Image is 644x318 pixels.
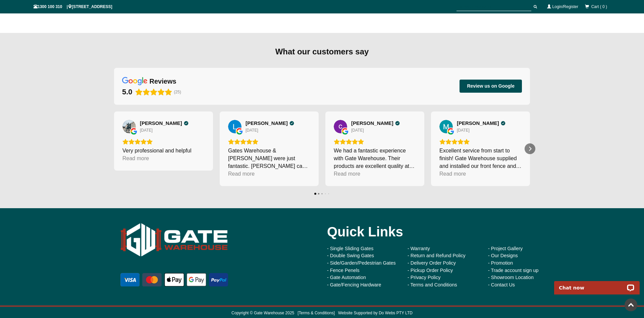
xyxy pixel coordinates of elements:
[488,260,513,266] a: - Promotion
[334,170,360,178] div: Read more
[351,120,393,126] span: [PERSON_NAME]
[439,120,453,133] img: Meng Feng
[334,147,416,170] div: We had a fantastic experience with Gate Warehouse. Their products are excellent quality at very r...
[501,121,505,126] div: Verified Customer
[228,139,310,145] div: Rating: 5.0 out of 5
[119,218,229,262] img: Gate Warehouse
[228,120,241,133] a: View on Google
[122,147,205,154] div: Very professional and helpful
[294,311,335,315] span: [ ]
[140,120,182,126] span: [PERSON_NAME]
[488,246,523,251] a: - Project Gallery
[395,121,400,126] div: Verified Customer
[408,246,430,251] a: - Warranty
[334,120,347,133] img: chen buqi
[550,273,644,294] iframe: LiveChat chat widget
[408,253,466,258] a: - Return and Refund Policy
[246,120,288,126] span: [PERSON_NAME]
[591,4,607,9] span: Cart ( 0 )
[140,120,189,126] a: Review by George XING
[488,253,518,258] a: - Our Designs
[122,87,172,97] div: Rating: 5.0 out of 5
[351,128,364,133] div: [DATE]
[122,120,136,133] a: View on Google
[457,128,470,133] div: [DATE]
[228,120,241,133] img: Louise Veenstra
[327,218,558,245] div: Quick Links
[140,128,153,133] div: [DATE]
[439,120,453,133] a: View on Google
[338,311,413,315] a: Website Supported by Do Webs PTY LTD
[457,120,499,126] span: [PERSON_NAME]
[327,260,396,266] a: - Side/Garden/Pedestrian Gates
[228,147,310,170] div: Gates Warehouse & [PERSON_NAME] were just fantastic. [PERSON_NAME] came to quote the same day tha...
[150,77,176,86] div: reviews
[114,46,530,57] div: What our customers say
[457,120,505,126] a: Review by Meng Feng
[114,111,530,186] div: Carousel
[327,275,366,280] a: - Gate Automation
[439,139,522,145] div: Rating: 5.0 out of 5
[488,282,515,287] a: - Contact Us
[334,120,347,133] a: View on Google
[327,282,381,287] a: - Gate/Fencing Hardware
[184,121,189,126] div: Verified Customer
[327,253,374,258] a: - Double Swing Gates
[552,4,578,9] a: Login/Register
[525,143,535,154] div: Next
[408,260,456,266] a: - Delivery Order Policy
[467,83,515,89] span: Review us on Google
[122,120,136,133] img: George XING
[246,128,258,133] div: [DATE]
[228,170,255,178] div: Read more
[439,170,466,178] div: Read more
[122,87,132,97] div: 5.0
[174,90,181,94] span: (25)
[122,154,149,162] div: Read more
[439,147,522,170] div: Excellent service from start to finish! Gate Warehouse supplied and installed our front fence and...
[327,268,360,273] a: - Fence Penels
[408,268,453,273] a: - Pickup Order Policy
[351,120,400,126] a: Review by chen buqi
[334,139,416,145] div: Rating: 5.0 out of 5
[109,143,119,154] div: Previous
[122,139,205,145] div: Rating: 5.0 out of 5
[299,311,334,315] a: Terms & Conditions
[119,272,229,288] img: payment options
[289,121,294,126] div: Verified Customer
[488,268,538,273] a: - Trade account sign up
[408,275,440,280] a: - Privacy Policy
[246,120,294,126] a: Review by Louise Veenstra
[488,275,534,280] a: - Showroom Location
[408,282,457,287] a: - Terms and Conditions
[460,80,522,92] button: Review us on Google
[327,246,373,251] a: - Single Sliding Gates
[457,3,531,11] input: SEARCH PRODUCTS
[34,4,112,9] span: 1300 100 310 | [STREET_ADDRESS]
